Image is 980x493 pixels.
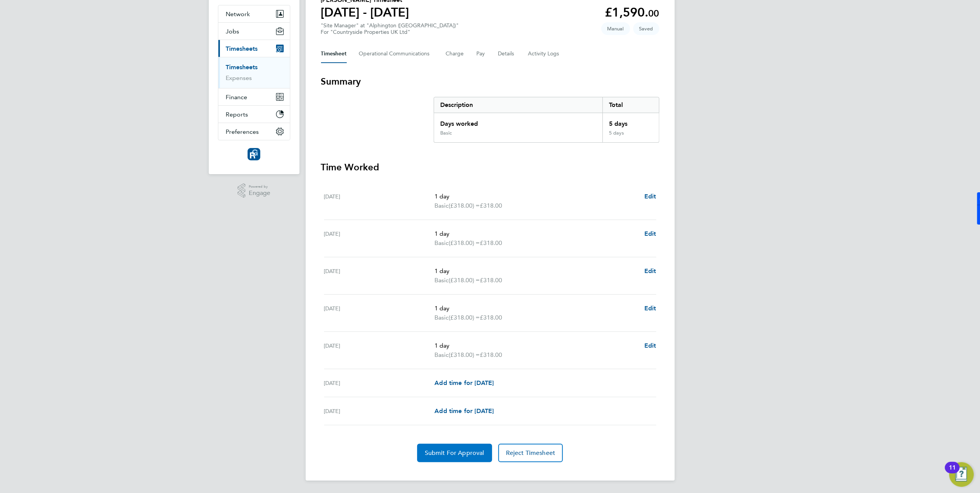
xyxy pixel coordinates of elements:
p: 1 day [434,341,638,350]
div: Summary [434,97,659,143]
button: Preferences [218,123,290,140]
span: Edit [644,267,656,275]
span: Powered by [249,183,270,190]
span: (£318.00) = [449,276,480,284]
span: Basic [434,238,449,248]
span: This timesheet is Saved. [633,22,659,35]
div: Days worked [434,113,603,130]
a: Edit [644,229,656,238]
p: 1 day [434,266,638,276]
div: 5 days [602,113,659,130]
a: Powered byEngage [238,183,270,198]
span: Add time for [DATE] [434,407,494,415]
p: 1 day [434,229,638,238]
span: Timesheets [226,45,258,52]
button: Charge [446,45,464,63]
span: Add time for [DATE] [434,379,494,386]
a: Go to home page [218,148,290,160]
div: Total [602,97,659,113]
h3: Time Worked [321,161,659,173]
button: Network [218,5,290,22]
div: Description [434,97,603,113]
button: Operational Communications [359,45,434,63]
span: Preferences [226,128,259,135]
div: Timesheets [218,57,290,88]
div: [DATE] [324,406,435,416]
button: Finance [218,88,290,105]
div: For "Countryside Properties UK Ltd" [321,29,459,35]
span: Network [226,10,250,18]
div: Basic [440,130,452,136]
span: £318.00 [480,351,502,358]
span: Submit For Approval [425,449,484,457]
div: [DATE] [324,266,435,285]
span: Basic [434,201,449,210]
a: Edit [644,266,656,276]
span: Basic [434,350,449,360]
div: [DATE] [324,229,435,248]
span: Edit [644,342,656,349]
a: Add time for [DATE] [434,378,494,388]
button: Details [498,45,516,63]
span: This timesheet was manually created. [601,22,630,35]
button: Reject Timesheet [498,444,563,462]
a: Add time for [DATE] [434,406,494,416]
span: £318.00 [480,276,502,284]
span: Edit [644,193,656,200]
app-decimal: £1,590. [605,5,659,20]
button: Activity Logs [528,45,561,63]
h1: [DATE] - [DATE] [321,5,409,20]
button: Open Resource Center, 11 new notifications [949,462,974,487]
span: Finance [226,93,248,101]
span: Reject Timesheet [506,449,556,457]
img: resourcinggroup-logo-retina.png [248,148,260,160]
button: Jobs [218,23,290,40]
span: (£318.00) = [449,351,480,358]
span: Reports [226,111,248,118]
span: Edit [644,230,656,237]
button: Timesheet [321,45,347,63]
button: Pay [477,45,486,63]
span: Edit [644,305,656,312]
a: Edit [644,192,656,201]
span: Engage [249,190,270,197]
h3: Summary [321,75,659,88]
span: (£318.00) = [449,202,480,209]
a: Edit [644,304,656,313]
a: Expenses [226,74,252,82]
p: 1 day [434,304,638,313]
div: 11 [949,468,956,478]
button: Reports [218,106,290,123]
div: [DATE] [324,304,435,322]
button: Timesheets [218,40,290,57]
div: 5 days [602,130,659,142]
span: (£318.00) = [449,239,480,246]
p: 1 day [434,192,638,201]
span: Jobs [226,28,240,35]
a: Timesheets [226,63,258,71]
span: £318.00 [480,314,502,321]
span: £318.00 [480,202,502,209]
span: Basic [434,276,449,285]
span: 00 [649,8,659,19]
a: Edit [644,341,656,350]
div: [DATE] [324,341,435,360]
button: Submit For Approval [417,444,492,462]
span: (£318.00) = [449,314,480,321]
section: Timesheet [321,75,659,462]
div: [DATE] [324,378,435,388]
span: Basic [434,313,449,322]
div: "Site Manager" at "Alphington ([GEOGRAPHIC_DATA])" [321,22,459,35]
span: £318.00 [480,239,502,246]
div: [DATE] [324,192,435,210]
